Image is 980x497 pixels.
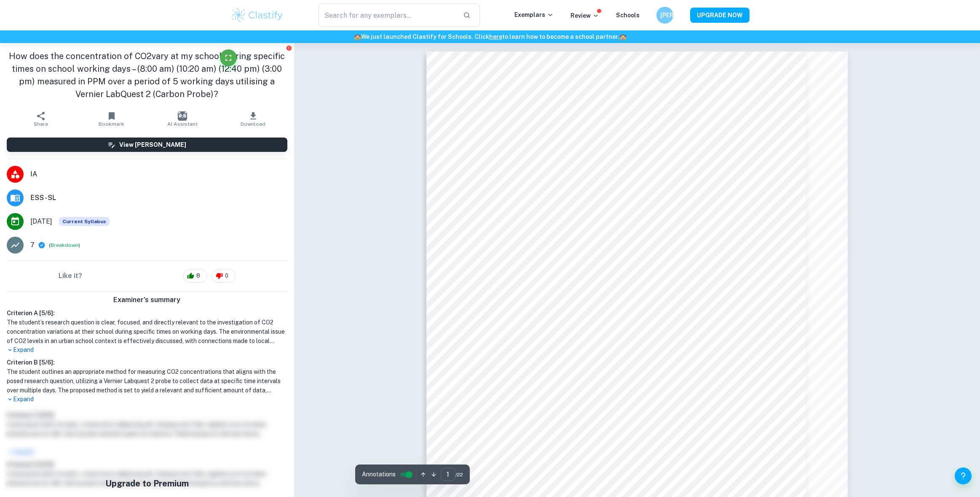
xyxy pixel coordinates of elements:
p: Expand [7,346,287,354]
span: 🏫 [354,33,361,40]
p: Review [570,11,599,20]
span: ESS - SL [30,193,287,203]
button: Bookmark [76,107,147,131]
span: Annotations [362,470,396,479]
button: Breakdown [51,241,78,249]
div: 0 [212,269,236,283]
p: 7 [30,240,35,250]
h6: Like it? [59,271,82,281]
p: Exemplars [514,10,554,19]
h1: How does the concentration of CO2vary at my school, during specific times on school working days ... [7,50,287,100]
button: Help and Feedback [955,467,972,484]
span: 🏫 [619,33,627,40]
h6: View [PERSON_NAME] [119,140,186,149]
span: / 22 [455,471,463,478]
h5: Upgrade to Premium [88,477,206,490]
img: AI Assistant [178,111,187,121]
span: Download [241,121,265,127]
button: UPGRADE NOW [690,8,750,23]
span: Share [34,121,48,127]
div: 8 [183,269,207,283]
button: View [PERSON_NAME] [7,138,287,152]
span: 8 [192,272,205,280]
p: Expand [7,395,287,404]
h6: Criterion B [ 5 / 6 ]: [7,358,287,367]
span: Current Syllabus [59,217,110,226]
h1: The student outlines an appropriate method for measuring CO2 concentrations that aligns with the ... [7,367,287,395]
h6: Criterion A [ 5 / 6 ]: [7,308,287,318]
button: [PERSON_NAME] [656,7,673,24]
button: Fullscreen [220,49,237,66]
a: here [489,33,502,40]
img: Clastify logo [230,7,284,24]
h6: [PERSON_NAME] [660,11,670,20]
span: [DATE] [30,216,52,227]
span: IA [30,169,287,179]
h6: Examiner's summary [3,295,291,305]
h6: We just launched Clastify for Schools. Click to learn how to become a school partner. [2,32,978,41]
button: AI Assistant [147,107,218,131]
button: Share [5,107,76,131]
h1: The student’s research question is clear, focused, and directly relevant to the investigation of ... [7,318,287,346]
button: Report issue [286,45,292,51]
span: 0 [220,272,233,280]
span: Bookmark [99,121,124,127]
div: This exemplar is based on the current syllabus. Feel free to refer to it for inspiration/ideas wh... [59,217,110,226]
span: AI Assistant [167,121,198,127]
span: ( ) [49,241,80,249]
a: Schools [616,12,640,19]
input: Search for any exemplars... [319,3,456,27]
button: Download [218,107,289,131]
